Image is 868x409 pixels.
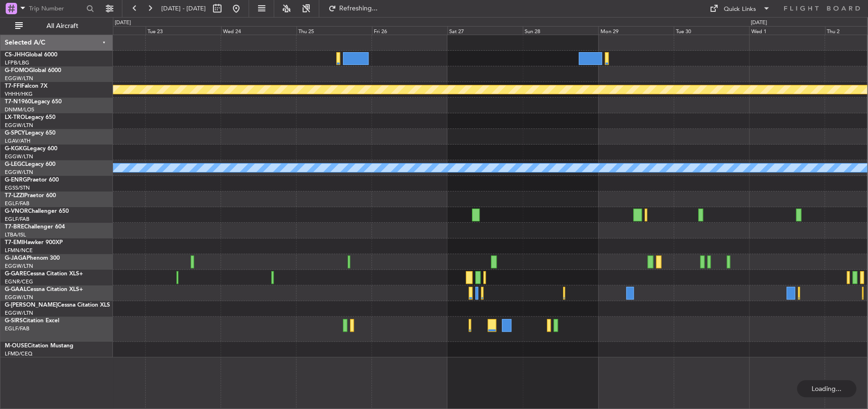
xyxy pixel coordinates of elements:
a: LFMD/CEQ [5,350,32,357]
span: All Aircraft [25,23,100,29]
span: G-GAAL [5,287,27,292]
div: Sat 27 [447,26,523,35]
a: G-FOMOGlobal 6000 [5,68,61,73]
a: LGAV/ATH [5,137,30,145]
a: T7-LZZIPraetor 600 [5,193,56,199]
a: T7-EMIHawker 900XP [5,240,63,245]
div: Thu 25 [296,26,372,35]
a: T7-FFIFalcon 7X [5,83,47,89]
span: T7-LZZI [5,193,24,199]
a: VHHH/HKG [5,91,33,98]
input: Trip Number [29,1,83,16]
div: [DATE] [115,19,131,27]
div: Sun 28 [523,26,598,35]
a: G-VNORChallenger 650 [5,209,69,214]
span: M-OUSE [5,343,28,349]
div: Wed 1 [749,26,824,35]
a: G-KGKGLegacy 600 [5,146,57,152]
a: EGGW/LTN [5,122,33,129]
a: LFPB/LBG [5,59,29,66]
a: G-JAGAPhenom 300 [5,255,60,261]
a: G-ENRGPraetor 600 [5,177,59,183]
span: G-[PERSON_NAME] [5,302,57,308]
button: Refreshing... [324,1,381,16]
div: Tue 30 [674,26,749,35]
div: Wed 24 [221,26,296,35]
div: [DATE] [750,19,766,27]
a: EGGW/LTN [5,263,33,270]
span: [DATE] - [DATE] [161,4,206,13]
a: T7-N1960Legacy 650 [5,99,62,105]
a: EGGW/LTN [5,153,33,160]
button: All Aircraft [10,18,103,34]
span: G-VNOR [5,209,28,214]
a: T7-BREChallenger 604 [5,224,65,230]
a: LFMN/NCE [5,247,33,254]
a: M-OUSECitation Mustang [5,343,74,349]
a: EGGW/LTN [5,309,33,317]
span: LX-TRO [5,115,25,120]
a: G-GAALCessna Citation XLS+ [5,287,83,292]
a: G-SPCYLegacy 650 [5,130,55,136]
span: Refreshing... [338,5,378,12]
span: G-KGKG [5,146,27,152]
span: G-ENRG [5,177,27,183]
a: LX-TROLegacy 650 [5,115,55,120]
a: EGLF/FAB [5,216,29,223]
a: G-SIRSCitation Excel [5,318,59,324]
a: EGSS/STN [5,184,30,191]
a: G-GARECessna Citation XLS+ [5,271,83,277]
a: EGLF/FAB [5,200,29,207]
a: G-LEGCLegacy 600 [5,162,55,167]
button: Quick Links [705,1,775,16]
span: G-GARE [5,271,27,277]
span: G-SIRS [5,318,23,324]
a: EGGW/LTN [5,294,33,301]
span: G-JAGA [5,255,27,261]
a: CS-JHHGlobal 6000 [5,52,57,58]
span: CS-JHH [5,52,25,58]
span: T7-EMI [5,240,23,245]
a: EGGW/LTN [5,75,33,82]
a: G-[PERSON_NAME]Cessna Citation XLS [5,302,110,308]
div: Fri 26 [372,26,447,35]
span: T7-BRE [5,224,24,230]
div: Quick Links [724,5,756,14]
span: G-FOMO [5,68,29,73]
a: DNMM/LOS [5,106,34,113]
a: LTBA/ISL [5,231,26,238]
a: EGGW/LTN [5,169,33,176]
div: Tue 23 [146,26,221,35]
span: T7-FFI [5,83,21,89]
span: G-SPCY [5,130,25,136]
span: T7-N1960 [5,99,31,105]
span: G-LEGC [5,162,25,167]
a: EGNR/CEG [5,278,33,285]
div: Loading... [797,380,856,397]
div: Mon 29 [598,26,674,35]
a: EGLF/FAB [5,325,29,332]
